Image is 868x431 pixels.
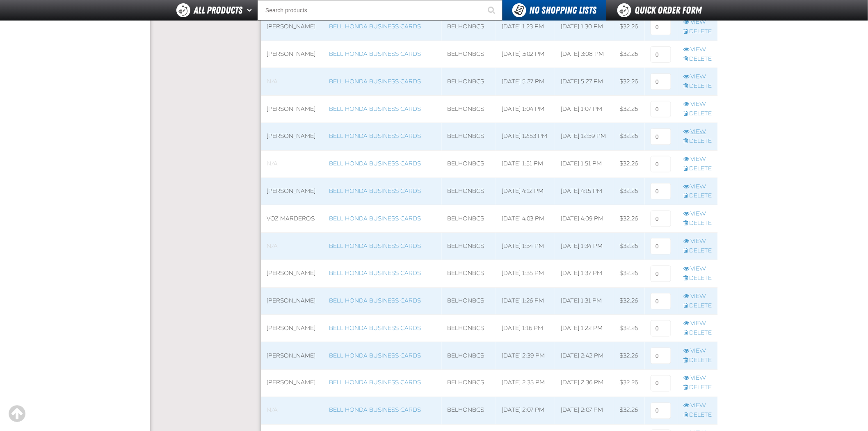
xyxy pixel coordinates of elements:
[496,150,555,178] td: [DATE] 1:51 PM
[329,50,421,57] a: Bell Honda Business Cards
[329,133,421,140] a: Bell Honda Business Cards
[261,96,323,123] td: [PERSON_NAME]
[555,150,614,178] td: [DATE] 1:51 PM
[442,41,496,68] td: BELHONBCS
[614,287,645,315] td: $32.26
[614,370,645,397] td: $32.26
[555,123,614,151] td: [DATE] 12:59 PM
[329,160,421,167] a: Bell Honda Business Cards
[555,397,614,424] td: [DATE] 2:07 PM
[684,83,712,90] a: Delete row action
[496,205,555,233] td: [DATE] 4:03 PM
[194,3,242,18] span: All Products
[651,403,671,419] input: 0
[651,19,671,35] input: 0
[555,13,614,41] td: [DATE] 1:30 PM
[684,110,712,118] a: Delete row action
[684,165,712,173] a: Delete row action
[555,342,614,370] td: [DATE] 2:42 PM
[684,101,712,108] a: View row action
[442,315,496,342] td: BELHONBCS
[614,315,645,342] td: $32.26
[684,347,712,355] a: View row action
[496,41,555,68] td: [DATE] 3:02 PM
[684,293,712,300] a: View row action
[261,178,323,205] td: [PERSON_NAME]
[555,315,614,342] td: [DATE] 1:22 PM
[555,287,614,315] td: [DATE] 1:31 PM
[684,18,712,26] a: View row action
[329,270,421,277] a: Bell Honda Business Cards
[555,233,614,260] td: [DATE] 1:34 PM
[442,342,496,370] td: BELHONBCS
[496,315,555,342] td: [DATE] 1:16 PM
[496,96,555,123] td: [DATE] 1:04 PM
[614,205,645,233] td: $32.26
[684,156,712,163] a: View row action
[261,150,323,178] td: Blank
[8,405,26,423] div: Scroll to the top
[329,243,421,250] a: Bell Honda Business Cards
[329,379,421,386] a: Bell Honda Business Cards
[329,407,421,414] a: Bell Honda Business Cards
[261,260,323,287] td: [PERSON_NAME]
[684,302,712,310] a: Delete row action
[614,41,645,68] td: $32.26
[555,370,614,397] td: [DATE] 2:36 PM
[555,260,614,287] td: [DATE] 1:37 PM
[684,183,712,191] a: View row action
[329,352,421,359] a: Bell Honda Business Cards
[329,297,421,304] a: Bell Honda Business Cards
[496,13,555,41] td: [DATE] 1:23 PM
[684,375,712,383] a: View row action
[614,68,645,96] td: $32.26
[442,370,496,397] td: BELHONBCS
[651,320,671,337] input: 0
[442,96,496,123] td: BELHONBCS
[684,412,712,420] a: Delete row action
[684,220,712,227] a: Delete row action
[442,150,496,178] td: BELHONBCS
[261,370,323,397] td: [PERSON_NAME]
[496,287,555,315] td: [DATE] 1:26 PM
[442,13,496,41] td: BELHONBCS
[496,370,555,397] td: [DATE] 2:33 PM
[442,233,496,260] td: BELHONBCS
[496,260,555,287] td: [DATE] 1:35 PM
[614,260,645,287] td: $32.26
[651,128,671,145] input: 0
[261,123,323,151] td: [PERSON_NAME]
[261,68,323,96] td: Blank
[684,28,712,36] a: Delete row action
[442,397,496,424] td: BELHONBCS
[442,260,496,287] td: BELHONBCS
[614,13,645,41] td: $32.26
[329,78,421,85] a: Bell Honda Business Cards
[496,233,555,260] td: [DATE] 1:34 PM
[684,247,712,255] a: Delete row action
[651,101,671,117] input: 0
[651,73,671,90] input: 0
[651,211,671,227] input: 0
[651,293,671,309] input: 0
[555,68,614,96] td: [DATE] 5:27 PM
[261,397,323,424] td: Blank
[651,238,671,254] input: 0
[496,178,555,205] td: [DATE] 4:12 PM
[442,287,496,315] td: BELHONBCS
[651,348,671,364] input: 0
[684,210,712,218] a: View row action
[261,287,323,315] td: [PERSON_NAME]
[261,13,323,41] td: [PERSON_NAME]
[329,215,421,222] a: Bell Honda Business Cards
[614,342,645,370] td: $32.26
[496,397,555,424] td: [DATE] 2:07 PM
[684,384,712,392] a: Delete row action
[329,325,421,332] a: Bell Honda Business Cards
[684,402,712,410] a: View row action
[555,96,614,123] td: [DATE] 1:07 PM
[614,397,645,424] td: $32.26
[684,329,712,337] a: Delete row action
[614,150,645,178] td: $32.26
[261,41,323,68] td: [PERSON_NAME]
